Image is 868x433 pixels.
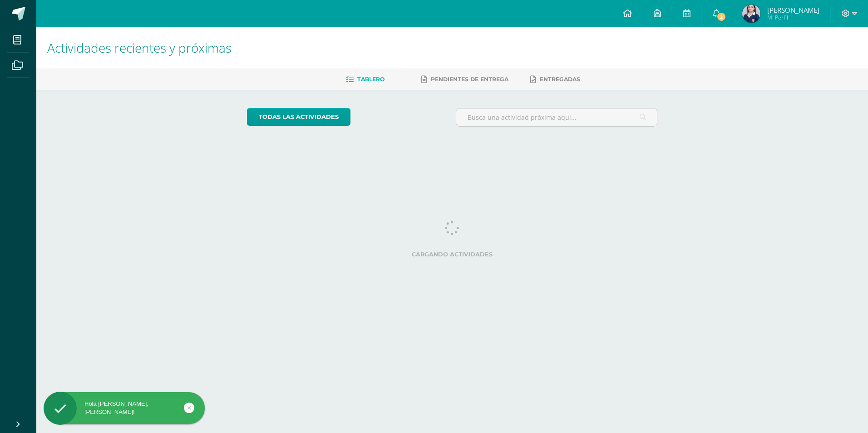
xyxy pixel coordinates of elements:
[247,251,658,258] label: Cargando actividades
[716,12,726,22] span: 2
[742,5,760,23] img: dec8df1200ccd7bd8674d58b6835b718.png
[767,14,819,21] span: Mi Perfil
[47,39,232,56] span: Actividades recientes y próximas
[431,76,508,83] span: Pendientes de entrega
[346,72,385,87] a: Tablero
[421,72,508,87] a: Pendientes de entrega
[540,76,580,83] span: Entregadas
[456,108,657,126] input: Busca una actividad próxima aquí...
[44,400,205,416] div: Hola [PERSON_NAME], [PERSON_NAME]!
[357,76,385,83] span: Tablero
[247,108,350,126] a: todas las Actividades
[767,5,819,15] span: [PERSON_NAME]
[530,72,580,87] a: Entregadas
